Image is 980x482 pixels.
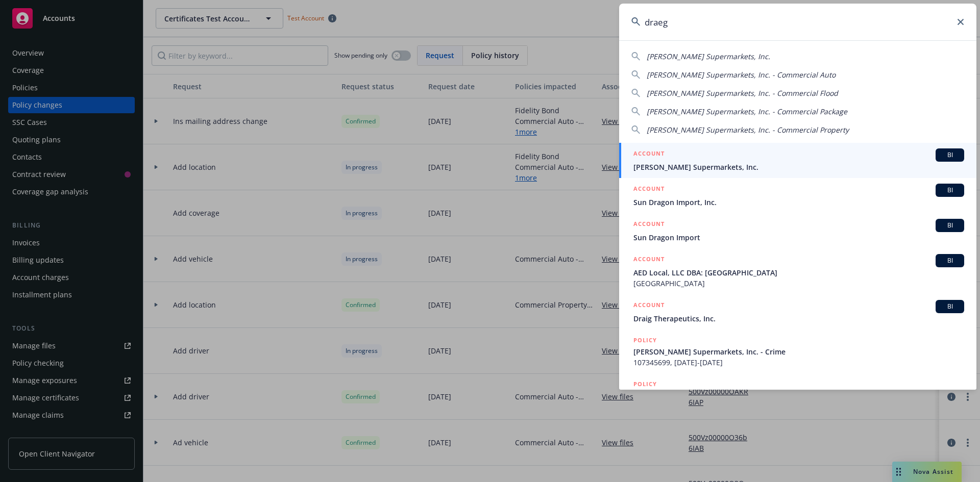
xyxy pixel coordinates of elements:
span: BI [940,221,960,230]
span: BI [940,186,960,195]
a: ACCOUNTBISun Dragon Import, Inc. [619,178,976,213]
a: ACCOUNTBISun Dragon Import [619,213,976,248]
a: POLICY [619,373,976,417]
span: [PERSON_NAME] Supermarkets, Inc. - Commercial Flood [647,88,838,98]
span: [GEOGRAPHIC_DATA] [633,278,964,289]
span: BI [940,256,960,265]
h5: ACCOUNT [633,184,665,196]
h5: POLICY [633,379,657,389]
span: BI [940,150,960,160]
a: POLICY[PERSON_NAME] Supermarkets, Inc. - Crime107345699, [DATE]-[DATE] [619,329,976,373]
input: Search... [619,4,976,40]
h5: ACCOUNT [633,300,665,312]
span: BI [940,302,960,311]
a: ACCOUNTBI[PERSON_NAME] Supermarkets, Inc. [619,143,976,178]
span: 107345699, [DATE]-[DATE] [633,357,964,368]
h5: POLICY [633,335,657,345]
span: Sun Dragon Import, Inc. [633,197,964,208]
span: [PERSON_NAME] Supermarkets, Inc. - Commercial Auto [647,70,836,80]
h5: ACCOUNT [633,148,665,161]
h5: ACCOUNT [633,219,665,231]
span: Sun Dragon Import [633,232,964,243]
a: ACCOUNTBIAED Local, LLC DBA: [GEOGRAPHIC_DATA][GEOGRAPHIC_DATA] [619,248,976,294]
span: [PERSON_NAME] Supermarkets, Inc. - Commercial Package [647,107,847,116]
span: [PERSON_NAME] Supermarkets, Inc. [647,52,770,61]
span: AED Local, LLC DBA: [GEOGRAPHIC_DATA] [633,267,964,278]
span: [PERSON_NAME] Supermarkets, Inc. [633,162,964,172]
span: [PERSON_NAME] Supermarkets, Inc. - Crime [633,346,964,357]
span: [PERSON_NAME] Supermarkets, Inc. - Commercial Property [647,125,849,135]
a: ACCOUNTBIDraig Therapeutics, Inc. [619,294,976,329]
h5: ACCOUNT [633,254,665,266]
span: Draig Therapeutics, Inc. [633,313,964,324]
